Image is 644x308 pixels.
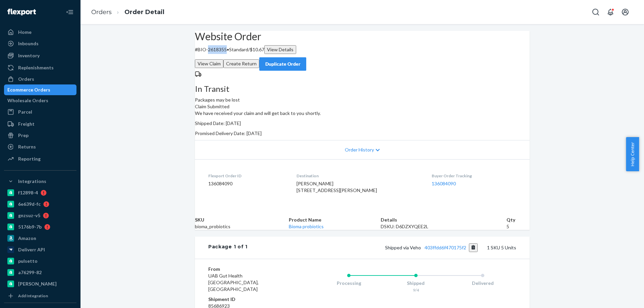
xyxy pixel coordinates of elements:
[195,120,530,127] p: Shipped Date: [DATE]
[382,280,449,287] div: Shipped
[195,84,530,103] div: Packages may be lost
[4,84,76,95] a: Ecommerce Orders
[385,245,478,250] span: Shipped via Veho
[18,269,42,276] div: a76299-82
[18,40,39,47] div: Inbounds
[4,199,76,209] a: 6e639d-fc
[267,46,293,53] div: View Details
[91,8,112,16] a: Orders
[381,223,506,230] div: DSKU: D6DZXYQEE2L
[315,280,382,287] div: Processing
[345,146,374,153] span: Order History
[7,9,36,15] img: Flexport logo
[227,47,229,52] span: •
[18,293,48,299] div: Add Integration
[4,62,76,73] a: Replenishments
[208,243,248,252] div: Package 1 of 1
[18,76,34,82] div: Orders
[223,59,259,68] button: Create Return
[264,45,296,54] button: View Details
[4,50,76,61] a: Inventory
[195,59,223,68] button: View Claim
[4,210,76,221] a: gnzsuz-v5
[4,279,76,289] a: [PERSON_NAME]
[124,8,164,16] a: Order Detail
[208,296,288,303] dt: Shipment ID
[4,176,76,187] button: Integrations
[208,273,259,292] span: UAB Gut Health [GEOGRAPHIC_DATA], [GEOGRAPHIC_DATA]
[382,287,449,293] div: 9/4
[18,156,41,162] div: Reporting
[195,45,530,54] p: # BIO-2618355 / $10.67
[297,173,421,179] dt: Destination
[7,97,48,104] div: Wholesale Orders
[4,222,76,232] a: 5176b9-7b
[18,143,36,150] div: Returns
[18,121,35,127] div: Freight
[18,246,45,253] div: Deliverr API
[259,57,306,71] button: Duplicate Order
[4,292,76,300] a: Add Integration
[229,47,248,52] span: Standard
[18,109,32,115] div: Parcel
[265,61,301,67] div: Duplicate Order
[18,201,41,207] div: 6e639d-fc
[589,5,602,19] button: Open Search Box
[208,173,286,179] dt: Flexport Order ID
[248,243,516,252] div: 1 SKU 5 Units
[195,103,530,110] header: Claim Submitted
[18,132,29,139] div: Prep
[4,141,76,152] a: Returns
[195,223,289,230] td: bioma_probiotics
[4,153,76,164] a: Reporting
[18,52,40,59] div: Inventory
[381,217,506,223] th: Details
[18,64,54,71] div: Replenishments
[4,95,76,106] a: Wholesale Orders
[604,5,617,19] button: Open notifications
[63,5,76,19] button: Close Navigation
[195,110,530,117] p: We have received your claim and will get back to you shortly.
[18,258,38,264] div: pulsetto
[619,5,632,19] button: Open account menu
[4,267,76,278] a: a76299-82
[449,280,516,287] div: Delivered
[289,224,324,229] a: Bioma probiotics
[289,217,381,223] th: Product Name
[18,212,40,219] div: gnzsuz-v5
[4,119,76,129] a: Freight
[18,224,42,230] div: 5176b9-7b
[208,180,286,187] dd: 136084090
[86,2,170,22] ol: breadcrumbs
[506,223,530,230] td: 5
[4,107,76,117] a: Parcel
[506,217,530,223] th: Qty
[4,130,76,141] a: Prep
[432,173,516,179] dt: Buyer Order Tracking
[297,181,377,193] span: [PERSON_NAME] [STREET_ADDRESS][PERSON_NAME]
[4,74,76,84] a: Orders
[195,84,530,93] h3: In Transit
[18,281,57,287] div: [PERSON_NAME]
[4,233,76,244] a: Amazon
[626,137,639,171] button: Help Center
[4,27,76,38] a: Home
[18,178,46,185] div: Integrations
[469,243,478,252] button: Copy tracking number
[208,266,288,272] dt: From
[18,189,38,196] div: f12898-4
[195,130,530,137] p: Promised Delivery Date: [DATE]
[7,86,50,93] div: Ecommerce Orders
[4,38,76,49] a: Inbounds
[18,235,36,242] div: Amazon
[425,245,466,250] a: 403ffdd6f470175f2
[4,244,76,255] a: Deliverr API
[18,29,32,36] div: Home
[4,187,76,198] a: f12898-4
[195,217,289,223] th: SKU
[432,181,456,186] a: 136084090
[4,256,76,266] a: pulsetto
[195,31,530,42] h2: Website Order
